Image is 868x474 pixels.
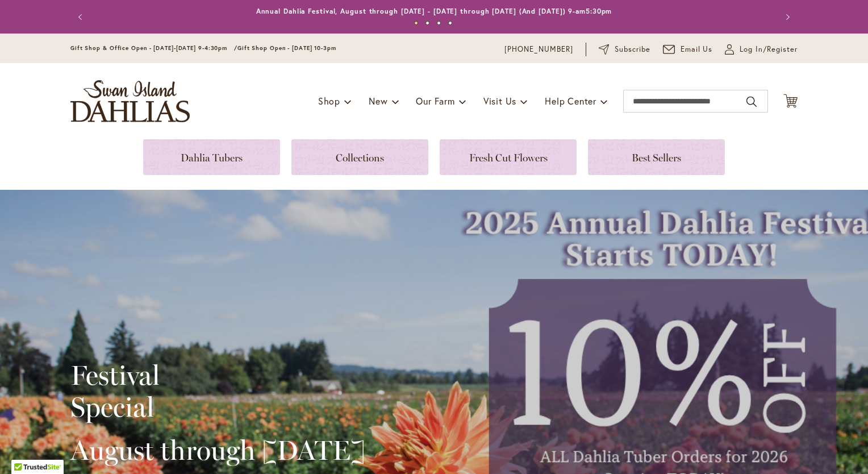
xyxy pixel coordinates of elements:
a: store logo [70,80,190,122]
button: Next [775,6,798,28]
span: Gift Shop & Office Open - [DATE]-[DATE] 9-4:30pm / [70,44,237,52]
a: [PHONE_NUMBER] [504,44,573,55]
a: Annual Dahlia Festival, August through [DATE] - [DATE] through [DATE] (And [DATE]) 9-am5:30pm [256,7,612,15]
a: Log In/Register [725,44,798,55]
a: Email Us [663,44,713,55]
button: 2 of 4 [425,21,429,25]
span: Visit Us [483,95,516,107]
span: Gift Shop Open - [DATE] 10-3pm [237,44,336,52]
a: Subscribe [599,44,650,55]
span: Help Center [545,95,596,107]
button: 1 of 4 [414,21,418,25]
span: Our Farm [416,95,454,107]
button: 3 of 4 [437,21,441,25]
button: 4 of 4 [448,21,452,25]
span: Shop [318,95,340,107]
h2: Festival Special [70,359,365,423]
h2: August through [DATE] [70,434,365,466]
span: Subscribe [615,44,650,55]
span: Log In/Register [740,44,798,55]
span: New [369,95,387,107]
button: Previous [70,6,93,28]
span: Email Us [681,44,713,55]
